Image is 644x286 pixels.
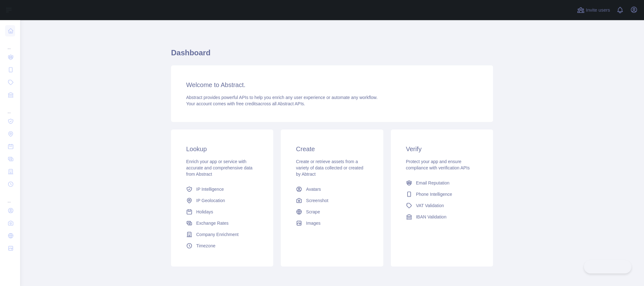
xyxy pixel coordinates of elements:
[196,231,239,238] span: Company Enrichment
[186,80,478,89] h3: Welcome to Abstract.
[184,240,261,251] a: Timezone
[186,101,305,106] span: Your account comes with across all Abstract APIs.
[403,211,480,223] a: IBAN Validation
[196,197,225,204] span: IP Geolocation
[186,159,253,177] span: Enrich your app or service with accurate and comprehensive data from Abstract
[196,186,224,192] span: IP Intelligence
[5,191,15,204] div: ...
[586,7,610,14] span: Invite users
[184,206,261,217] a: Holidays
[184,229,261,240] a: Company Enrichment
[416,180,450,186] span: Email Reputation
[584,260,631,273] iframe: Toggle Customer Support
[293,184,370,195] a: Avatars
[416,202,444,209] span: VAT Validation
[306,220,320,226] span: Images
[403,189,480,200] a: Phone Intelligence
[5,102,15,114] div: ...
[296,159,363,177] span: Create or retrieve assets from a variety of data collected or created by Abtract
[403,200,480,211] a: VAT Validation
[293,217,370,229] a: Images
[196,209,213,215] span: Holidays
[184,217,261,229] a: Exchange Rates
[296,145,368,153] h3: Create
[196,220,229,226] span: Exchange Rates
[406,145,478,153] h3: Verify
[186,95,378,100] span: Abstract provides powerful APIs to help you enrich any user experience or automate any workflow.
[184,195,261,206] a: IP Geolocation
[236,101,258,106] span: free credits
[306,197,328,204] span: Screenshot
[171,48,493,63] h1: Dashboard
[293,206,370,217] a: Scrape
[403,177,480,189] a: Email Reputation
[306,186,321,192] span: Avatars
[184,184,261,195] a: IP Intelligence
[416,191,452,197] span: Phone Intelligence
[416,214,447,220] span: IBAN Validation
[186,145,258,153] h3: Lookup
[576,5,611,15] button: Invite users
[306,209,320,215] span: Scrape
[406,159,470,170] span: Protect your app and ensure compliance with verification APIs
[293,195,370,206] a: Screenshot
[196,243,215,249] span: Timezone
[5,38,15,50] div: ...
